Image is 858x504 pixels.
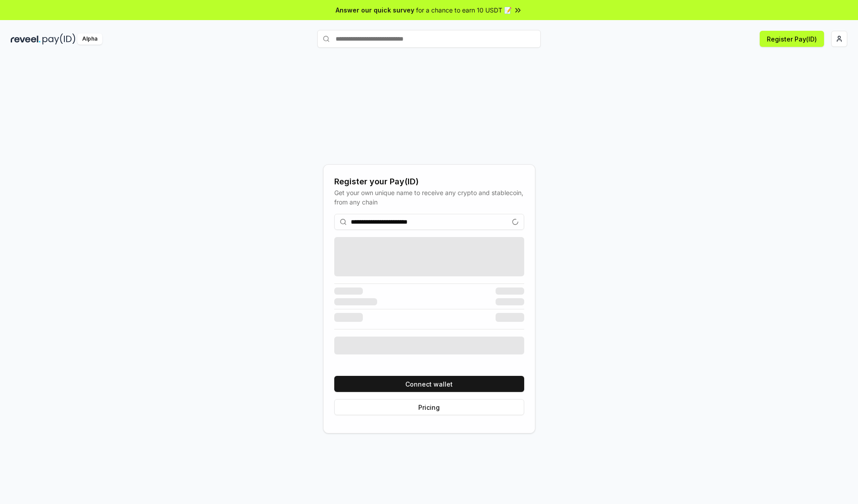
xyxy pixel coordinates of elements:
div: Register your Pay(ID) [334,175,524,188]
span: Answer our quick survey [336,5,414,15]
div: Get your own unique name to receive any crypto and stablecoin, from any chain [334,188,524,207]
div: Alpha [77,33,102,45]
img: pay_id [42,33,76,45]
img: reveel_dark [11,33,41,45]
button: Register Pay(ID) [760,31,824,47]
button: Pricing [334,399,524,415]
button: Connect wallet [334,376,524,392]
span: for a chance to earn 10 USDT 📝 [416,5,512,15]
